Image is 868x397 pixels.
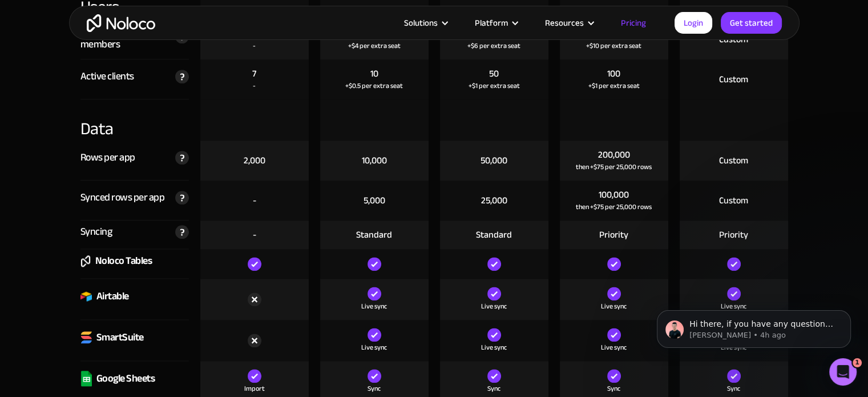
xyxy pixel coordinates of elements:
[345,80,403,91] div: +$0.5 per extra seat
[576,201,652,212] div: then +$75 per 25,000 rows
[356,228,392,241] div: Standard
[96,329,144,346] div: SmartSuite
[348,40,401,51] div: +$4 per extra seat
[87,14,155,32] a: home
[481,194,507,207] div: 25,000
[361,342,387,353] div: Live sync
[252,67,256,80] div: 7
[368,383,381,394] div: Sync
[80,68,134,85] div: Active clients
[467,40,520,51] div: +$6 per extra seat
[598,149,630,161] div: 200,000
[588,80,640,91] div: +$1 per extra seat
[576,161,652,173] div: then +$75 per 25,000 rows
[719,194,748,207] div: Custom
[361,300,387,312] div: Live sync
[721,12,782,34] a: Get started
[362,154,387,167] div: 10,000
[586,40,641,51] div: +$10 per extra seat
[96,288,129,305] div: Airtable
[96,370,155,387] div: Google Sheets
[607,67,620,80] div: 100
[607,15,660,30] a: Pricing
[475,15,508,30] div: Platform
[404,15,438,30] div: Solutions
[80,149,135,166] div: Rows per app
[95,252,152,270] div: Noloco Tables
[489,67,499,80] div: 50
[601,300,627,312] div: Live sync
[390,15,461,30] div: Solutions
[487,383,500,394] div: Sync
[829,358,857,386] iframe: Intercom live chat
[675,12,712,34] a: Login
[253,228,256,241] div: -
[607,383,620,394] div: Sync
[476,228,512,241] div: Standard
[80,189,165,206] div: Synced rows per app
[719,154,748,167] div: Custom
[469,80,520,91] div: +$1 per extra seat
[545,15,584,30] div: Resources
[640,286,868,366] iframe: Intercom notifications message
[601,342,627,353] div: Live sync
[80,19,169,53] div: Active team members
[481,342,507,353] div: Live sync
[253,80,256,91] div: -
[253,40,256,51] div: -
[719,73,748,86] div: Custom
[599,189,629,201] div: 100,000
[364,194,385,207] div: 5,000
[481,300,507,312] div: Live sync
[727,383,740,394] div: Sync
[461,15,531,30] div: Platform
[253,194,256,207] div: -
[599,228,628,241] div: Priority
[853,358,862,367] span: 1
[481,154,507,167] div: 50,000
[244,383,265,394] div: Import
[719,228,748,241] div: Priority
[370,67,378,80] div: 10
[80,223,112,240] div: Syncing
[244,154,265,167] div: 2,000
[531,15,607,30] div: Resources
[80,99,189,141] div: Data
